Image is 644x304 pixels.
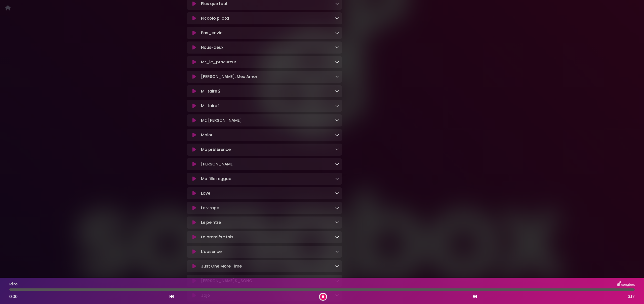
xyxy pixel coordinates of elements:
p: La première fois [201,234,233,240]
p: Le virage [201,205,219,211]
p: Plus que tout [201,1,228,7]
p: Pas_envie [201,30,222,36]
p: Piccolo pilota [201,15,229,21]
p: Mr_le_procureur [201,59,236,65]
p: Nous-deux [201,45,223,51]
p: [PERSON_NAME], Meu Amor [201,74,257,80]
p: Just One More Time [201,263,242,269]
p: Love [201,190,210,196]
p: [PERSON_NAME] [201,161,235,167]
p: Rire [9,281,18,287]
p: Le peintre [201,220,221,226]
p: Militaire 1 [201,103,219,109]
p: Militaire 2 [201,88,221,94]
p: Malou [201,132,214,138]
p: L'absence [201,249,222,255]
p: Mc [PERSON_NAME] [201,117,242,123]
span: 3:17 [628,294,635,300]
p: Ma fille reggae [201,176,231,182]
img: songbox-logo-white.png [617,281,635,287]
span: 0:00 [9,294,18,299]
p: Ma préférence [201,147,231,153]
